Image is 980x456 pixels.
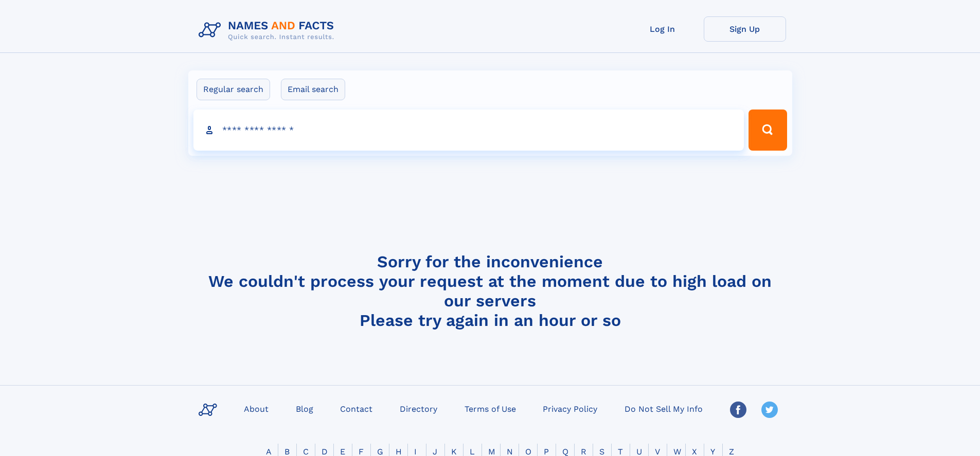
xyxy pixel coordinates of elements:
a: Blog [292,401,317,416]
a: Log In [621,16,704,42]
label: Regular search [197,79,270,100]
a: About [240,401,273,416]
img: Twitter [761,402,778,418]
a: Directory [396,401,441,416]
label: Email search [281,79,345,100]
a: Sign Up [704,16,786,42]
img: Facebook [730,402,746,418]
img: Logo Names and Facts [194,16,343,44]
button: Search Button [749,110,787,151]
input: search input [193,110,744,151]
a: Terms of Use [460,401,520,416]
a: Contact [336,401,377,416]
h4: Sorry for the inconvenience We couldn't process your request at the moment due to high load on ou... [194,252,786,330]
a: Privacy Policy [539,401,601,416]
a: Do Not Sell My Info [620,401,707,416]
